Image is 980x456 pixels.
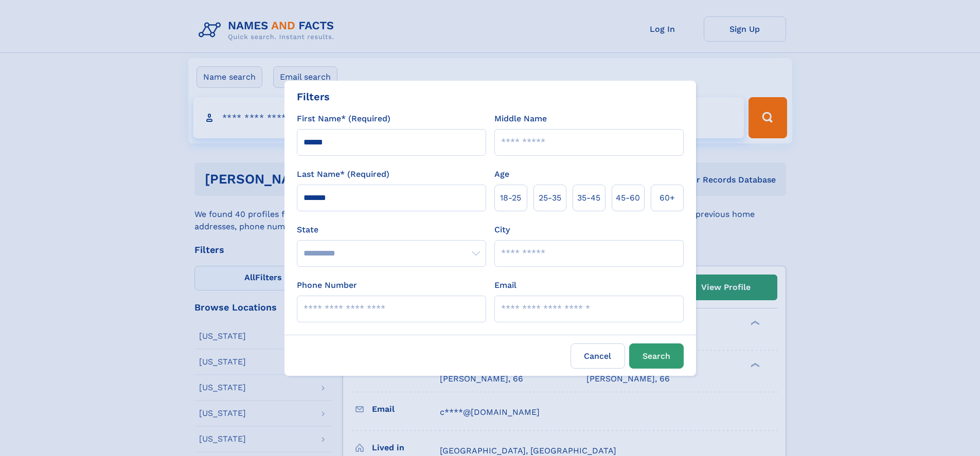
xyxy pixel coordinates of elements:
[297,89,330,104] div: Filters
[297,168,389,180] label: Last Name* (Required)
[297,224,486,236] label: State
[629,343,684,369] button: Search
[539,192,561,204] span: 25‑35
[616,192,640,204] span: 45‑60
[297,113,390,125] label: First Name* (Required)
[297,279,357,291] label: Phone Number
[500,192,521,204] span: 18‑25
[494,224,510,236] label: City
[494,168,509,180] label: Age
[577,192,600,204] span: 35‑45
[494,113,547,125] label: Middle Name
[660,192,675,204] span: 60+
[494,279,516,291] label: Email
[571,343,625,369] label: Cancel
